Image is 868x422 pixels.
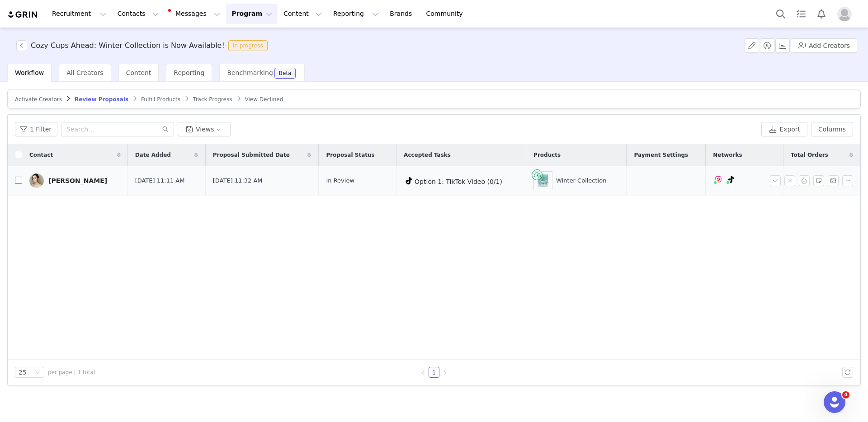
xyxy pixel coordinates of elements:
img: placeholder-profile.jpg [837,7,852,21]
span: Proposal Status [326,151,374,159]
button: Program [226,4,278,24]
span: Date Added [135,151,171,159]
span: [DATE] 11:32 AM [213,176,263,185]
button: Content [278,4,327,24]
span: [DATE] 11:11 AM [135,176,185,185]
li: 1 [429,367,439,378]
span: View Declined [245,96,283,103]
img: instagram.svg [715,176,722,183]
span: 4 [842,391,849,399]
span: Reporting [174,69,204,76]
input: Search... [61,122,174,136]
button: Views [178,122,231,136]
span: Workflow [15,69,44,76]
span: Proposal Submitted Date [213,151,290,159]
button: Messages [165,4,226,24]
button: Columns [811,122,853,136]
span: Option 1: TikTok Video (0/1) [415,178,502,185]
span: Payment Settings [634,151,688,159]
iframe: Intercom live chat [824,391,845,413]
div: 25 [19,367,27,377]
i: icon: left [420,370,426,375]
button: Profile [832,7,861,21]
div: [PERSON_NAME] [48,177,107,184]
span: Benchmarking [227,69,273,76]
i: icon: down [35,370,40,376]
div: Winter Collection [556,176,606,185]
img: e851e9f6-0717-44ae-a312-8e81d5235dba.jpg [29,173,44,188]
a: Tasks [791,4,811,24]
button: Export [761,122,807,136]
span: All Creators [66,69,103,76]
span: In Review [326,176,354,185]
i: icon: right [442,370,448,375]
span: Fulfill Products [141,96,180,103]
span: Contact [29,151,53,159]
button: Add Creators [791,38,857,53]
img: Product Image [534,173,552,188]
span: Accepted Tasks [404,151,451,159]
button: Search [771,4,791,24]
h3: Cozy Cups Ahead: Winter Collection is Now Available! [31,40,225,51]
i: icon: search [162,126,169,132]
button: Contacts [112,4,164,24]
span: per page | 1 total [48,368,95,376]
img: grin logo [7,10,39,19]
span: [object Object] [16,40,271,51]
span: Content [126,69,151,76]
a: Community [421,4,472,24]
li: Previous Page [418,367,429,378]
span: Networks [713,151,742,159]
a: [PERSON_NAME] [29,173,121,188]
button: Notifications [811,4,831,24]
span: Track Progress [193,96,232,103]
a: 1 [429,367,439,377]
span: Review Proposals [75,96,128,103]
div: Beta [279,70,292,76]
button: Reporting [328,4,384,24]
li: Next Page [439,367,450,378]
button: 1 Filter [15,122,57,136]
span: Activate Creators [15,96,62,103]
span: In progress [228,40,268,51]
span: Products [533,151,561,159]
button: Recruitment [47,4,112,24]
span: Total Orders [791,151,828,159]
a: Brands [384,4,420,24]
